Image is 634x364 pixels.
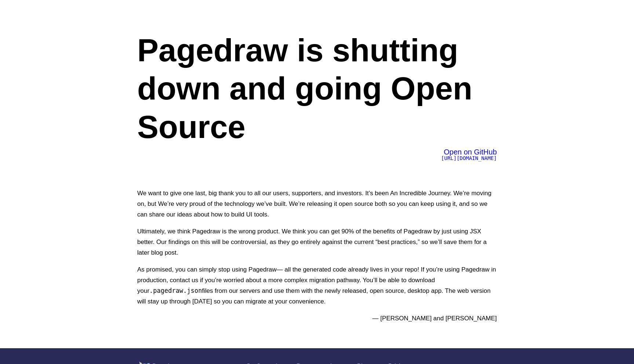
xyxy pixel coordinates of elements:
[137,226,497,258] p: Ultimately, we think Pagedraw is the wrong product. We think you can get 90% of the benefits of P...
[149,287,202,294] code: .pagedraw.json
[137,264,497,307] p: As promised, you can simply stop using Pagedraw— all the generated code already lives in your rep...
[441,155,497,161] span: [URL][DOMAIN_NAME]
[137,188,497,220] p: We want to give one last, big thank you to all our users, supporters, and investors. It’s been An...
[441,149,497,161] a: Open on GitHub[URL][DOMAIN_NAME]
[137,31,497,146] h1: Pagedraw is shutting down and going Open Source
[444,148,497,156] span: Open on GitHub
[137,313,497,324] p: — [PERSON_NAME] and [PERSON_NAME]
